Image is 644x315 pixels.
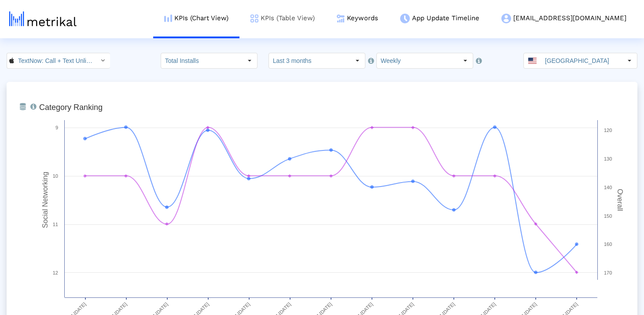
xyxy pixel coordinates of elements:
img: my-account-menu-icon.png [501,14,511,23]
img: kpi-chart-menu-icon.png [164,15,172,22]
img: keywords.png [337,15,345,22]
div: Select [350,53,365,68]
img: kpi-table-menu-icon.png [250,15,258,22]
tspan: Overall [616,189,624,211]
div: Select [242,53,257,68]
text: 160 [604,242,612,247]
text: 12 [53,270,58,275]
text: 9 [55,125,58,130]
text: 120 [604,128,612,133]
tspan: Category Ranking [39,103,103,112]
tspan: Social Networking [41,172,49,228]
div: Select [622,53,637,68]
text: 140 [604,185,612,190]
text: 11 [53,222,58,227]
img: app-update-menu-icon.png [400,14,410,23]
div: Select [95,53,110,68]
text: 10 [53,173,58,179]
text: 170 [604,270,612,275]
text: 130 [604,156,612,161]
div: Select [458,53,473,68]
text: 150 [604,213,612,219]
img: metrical-logo-light.png [9,11,77,26]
